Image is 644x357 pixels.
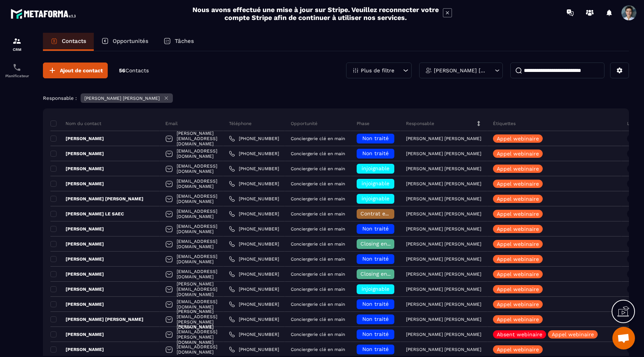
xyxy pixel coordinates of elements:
[612,327,635,349] div: Ouvrir le chat
[291,332,345,337] p: Conciergerie clé en main
[497,226,539,232] p: Appel webinaire
[362,331,389,337] span: Non traité
[175,38,194,44] p: Tâches
[362,301,389,307] span: Non traité
[291,241,345,247] p: Conciergerie clé en main
[291,181,345,186] p: Conciergerie clé en main
[119,67,149,74] p: 56
[12,63,21,72] img: scheduler
[406,332,481,337] p: [PERSON_NAME] [PERSON_NAME]
[406,211,481,217] p: [PERSON_NAME] [PERSON_NAME]
[2,57,32,84] a: schedulerschedulerPlanificateur
[2,47,32,52] p: CRM
[497,241,539,247] p: Appel webinaire
[497,302,539,307] p: Appel webinaire
[229,181,279,187] a: [PHONE_NUMBER]
[361,68,394,73] p: Plus de filtre
[229,151,279,157] a: [PHONE_NUMBER]
[362,346,389,352] span: Non traité
[229,331,279,337] a: [PHONE_NUMBER]
[50,211,124,217] p: [PERSON_NAME] LE SAEC
[113,38,148,44] p: Opportunités
[12,37,21,46] img: formation
[62,38,86,44] p: Contacts
[229,256,279,262] a: [PHONE_NUMBER]
[84,96,160,101] p: [PERSON_NAME] [PERSON_NAME]
[497,272,539,277] p: Appel webinaire
[2,74,32,78] p: Planificateur
[156,33,201,51] a: Tâches
[497,317,539,322] p: Appel webinaire
[406,241,481,247] p: [PERSON_NAME] [PERSON_NAME]
[50,181,104,187] p: [PERSON_NAME]
[50,121,101,127] p: Nom du contact
[50,166,104,172] p: [PERSON_NAME]
[362,165,389,171] span: injoignable
[497,287,539,292] p: Appel webinaire
[406,272,481,277] p: [PERSON_NAME] [PERSON_NAME]
[11,7,78,21] img: logo
[43,33,94,51] a: Contacts
[192,6,439,21] h2: Nous avons effectué une mise à jour sur Stripe. Veuillez reconnecter votre compte Stripe afin de ...
[362,150,389,156] span: Non traité
[291,317,345,322] p: Conciergerie clé en main
[497,181,539,186] p: Appel webinaire
[434,68,486,73] p: [PERSON_NAME] [PERSON_NAME]
[50,346,104,352] p: [PERSON_NAME]
[50,301,104,307] p: [PERSON_NAME]
[43,95,77,101] p: Responsable :
[50,286,104,292] p: [PERSON_NAME]
[360,271,403,277] span: Closing en cours
[94,33,156,51] a: Opportunités
[229,196,279,202] a: [PHONE_NUMBER]
[291,256,345,262] p: Conciergerie clé en main
[229,226,279,232] a: [PHONE_NUMBER]
[497,196,539,201] p: Appel webinaire
[165,121,178,127] p: Email
[360,241,403,247] span: Closing en cours
[497,256,539,262] p: Appel webinaire
[291,151,345,156] p: Conciergerie clé en main
[406,136,481,141] p: [PERSON_NAME] [PERSON_NAME]
[497,332,542,337] p: Absent webinaire
[497,347,539,352] p: Appel webinaire
[50,151,104,157] p: [PERSON_NAME]
[362,180,389,186] span: injoignable
[229,241,279,247] a: [PHONE_NUMBER]
[60,67,103,74] span: Ajout de contact
[362,316,389,322] span: Non traité
[229,166,279,172] a: [PHONE_NUMBER]
[362,135,389,141] span: Non traité
[50,271,104,277] p: [PERSON_NAME]
[125,67,149,73] span: Contacts
[50,226,104,232] p: [PERSON_NAME]
[291,136,345,141] p: Conciergerie clé en main
[362,286,389,292] span: injoignable
[291,121,317,127] p: Opportunité
[362,195,389,201] span: injoignable
[291,302,345,307] p: Conciergerie clé en main
[229,271,279,277] a: [PHONE_NUMBER]
[627,121,638,127] p: Liste
[497,151,539,156] p: Appel webinaire
[229,121,252,127] p: Téléphone
[50,331,104,337] p: [PERSON_NAME]
[406,347,481,352] p: [PERSON_NAME] [PERSON_NAME]
[406,196,481,201] p: [PERSON_NAME] [PERSON_NAME]
[50,256,104,262] p: [PERSON_NAME]
[291,272,345,277] p: Conciergerie clé en main
[406,181,481,186] p: [PERSON_NAME] [PERSON_NAME]
[362,226,389,232] span: Non traité
[406,302,481,307] p: [PERSON_NAME] [PERSON_NAME]
[360,211,400,217] span: Contrat envoyé
[50,196,143,202] p: [PERSON_NAME] [PERSON_NAME]
[229,316,279,322] a: [PHONE_NUMBER]
[406,256,481,262] p: [PERSON_NAME] [PERSON_NAME]
[497,136,539,141] p: Appel webinaire
[497,211,539,217] p: Appel webinaire
[291,226,345,232] p: Conciergerie clé en main
[291,347,345,352] p: Conciergerie clé en main
[497,166,539,171] p: Appel webinaire
[291,166,345,171] p: Conciergerie clé en main
[291,196,345,201] p: Conciergerie clé en main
